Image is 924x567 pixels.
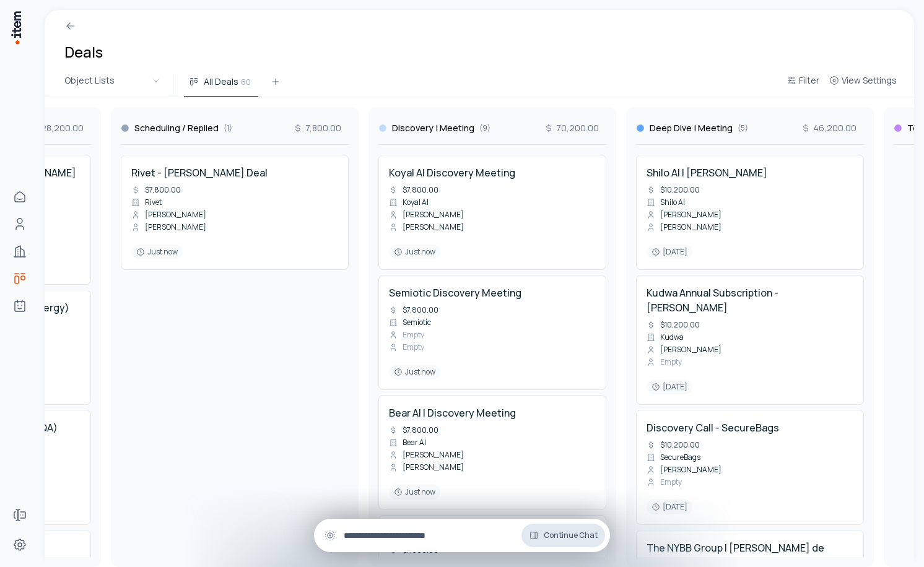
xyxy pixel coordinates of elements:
a: Settings [7,532,32,557]
span: 46,200.00 [801,122,856,134]
span: ( 5 ) [738,123,748,133]
a: Forms [7,503,32,527]
div: Shilo AI | [PERSON_NAME]$10,200.00Shilo AI[PERSON_NAME][PERSON_NAME][DATE] [636,155,864,270]
a: Contacts [7,212,32,236]
div: Rivet - [PERSON_NAME] Deal$7,800.00Rivet[PERSON_NAME][PERSON_NAME]Just now [121,155,349,270]
div: $7,800.00 [389,425,438,435]
a: deals [7,266,32,291]
div: Koyal AI [389,197,429,207]
div: [PERSON_NAME] [131,210,206,220]
span: Empty [660,357,682,367]
div: [PERSON_NAME] [389,210,464,220]
span: 28,200.00 [28,122,84,134]
div: Rivet [131,197,162,207]
div: Kudwa [647,332,684,342]
div: SecureBags [647,452,700,462]
span: 7,800.00 [293,122,341,134]
h3: Scheduling / Replied [134,122,219,134]
div: Just now [389,485,440,500]
div: [DATE] [647,500,692,514]
div: [PERSON_NAME] [647,222,721,232]
div: Just now [389,365,440,379]
button: Continue Chat [521,524,605,547]
a: Rivet - [PERSON_NAME] Deal$7,800.00Rivet[PERSON_NAME][PERSON_NAME]Just now [131,165,338,259]
span: All Deals [204,76,238,88]
a: Semiotic Discovery Meeting$7,800.00SemioticEmptyEmptyJust now [389,285,596,379]
a: Kudwa Annual Subscription - [PERSON_NAME]$10,200.00Kudwa[PERSON_NAME]Empty[DATE] [647,285,853,394]
div: Bear AI | Discovery Meeting$7,800.00Bear AI[PERSON_NAME][PERSON_NAME]Just now [378,395,606,510]
div: Just now [389,245,440,259]
span: Empty [660,477,682,487]
div: [PERSON_NAME] [131,222,206,232]
h4: Rivet - [PERSON_NAME] Deal [131,165,268,180]
h4: Bear AI | Discovery Meeting [389,405,516,420]
a: Home [7,184,32,209]
span: Empty [403,330,424,340]
h4: Koyal AI Discovery Meeting [389,165,515,180]
div: [PERSON_NAME] [389,222,464,232]
a: Bear AI | Discovery Meeting$7,800.00Bear AI[PERSON_NAME][PERSON_NAME]Just now [389,405,596,500]
button: View Settings [824,73,902,95]
a: Shilo AI | [PERSON_NAME]$10,200.00Shilo AI[PERSON_NAME][PERSON_NAME][DATE] [647,165,853,259]
span: ( 9 ) [479,123,490,133]
button: All Deals60 [184,74,258,97]
h3: Deep Dive | Meeting [650,122,733,134]
div: Semiotic Discovery Meeting$7,800.00SemioticEmptyEmptyJust now [378,275,606,390]
div: [PERSON_NAME] [647,210,721,220]
h4: Discovery Call - SecureBags [647,420,779,435]
h4: Shilo AI | [PERSON_NAME] [647,165,767,180]
div: [PERSON_NAME] [647,345,721,355]
div: Kudwa Annual Subscription - [PERSON_NAME]$10,200.00Kudwa[PERSON_NAME]Empty[DATE] [636,275,864,405]
button: Filter [782,73,824,95]
div: Just now [131,245,183,259]
div: $7,800.00 [389,305,438,315]
a: Companies [7,239,32,264]
span: 60 [241,76,251,87]
span: View Settings [842,74,897,87]
div: $10,200.00 [647,320,700,330]
h3: Discovery | Meeting [392,122,474,134]
a: Discovery Call - SecureBags$10,200.00SecureBags[PERSON_NAME]Empty[DATE] [647,420,853,514]
h4: Kudwa Annual Subscription - [PERSON_NAME] [647,285,853,315]
div: Continue Chat [314,519,610,552]
div: $7,800.00 [131,185,181,195]
div: $10,200.00 [647,185,700,195]
div: Discovery Call - SecureBags$10,200.00SecureBags[PERSON_NAME]Empty[DATE] [636,410,864,525]
span: ( 1 ) [224,123,232,133]
span: Continue Chat [544,530,598,540]
div: [PERSON_NAME] [389,462,464,472]
div: [DATE] [647,379,692,394]
h1: Deals [64,42,103,62]
div: Shilo AI [647,197,685,207]
span: Filter [799,74,819,87]
img: Item Brain Logo [10,10,22,45]
div: [DATE] [647,245,692,259]
a: Koyal AI Discovery Meeting$7,800.00Koyal AI[PERSON_NAME][PERSON_NAME]Just now [389,165,596,259]
div: Bear AI [389,438,426,448]
div: Semiotic [389,318,431,327]
a: Agents [7,293,32,318]
div: [PERSON_NAME] [389,450,464,460]
h4: Semiotic Discovery Meeting [389,285,521,300]
span: Empty [403,342,424,352]
span: 70,200.00 [544,122,599,134]
div: $7,800.00 [389,185,438,195]
div: Koyal AI Discovery Meeting$7,800.00Koyal AI[PERSON_NAME][PERSON_NAME]Just now [378,155,606,270]
div: [PERSON_NAME] [647,465,721,475]
div: $10,200.00 [647,440,700,450]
